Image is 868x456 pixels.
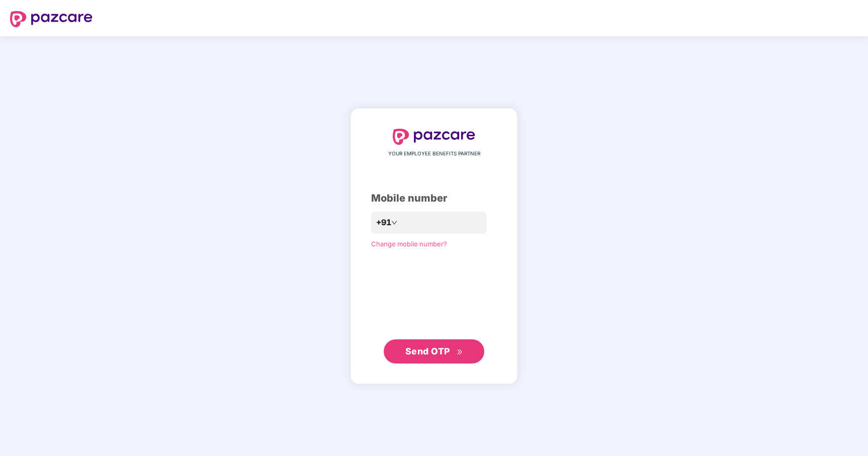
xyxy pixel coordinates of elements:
[376,216,391,229] span: +91
[457,349,463,355] span: double-right
[371,191,497,206] div: Mobile number
[405,346,450,356] span: Send OTP
[384,339,484,363] button: Send OTPdouble-right
[10,11,93,27] img: logo
[371,240,447,248] a: Change mobile number?
[393,129,475,145] img: logo
[388,150,480,158] span: YOUR EMPLOYEE BENEFITS PARTNER
[391,220,397,226] span: down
